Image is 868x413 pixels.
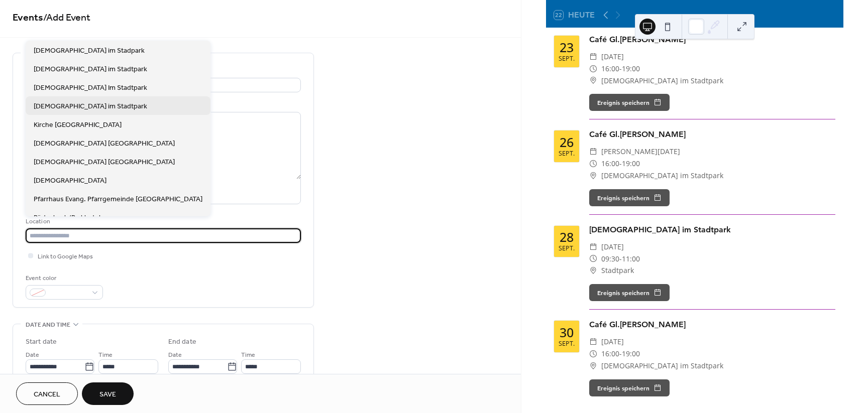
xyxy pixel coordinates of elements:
span: [DEMOGRAPHIC_DATA] [GEOGRAPHIC_DATA] [34,139,175,149]
span: 09:30 [601,253,619,265]
span: [DEMOGRAPHIC_DATA] [34,176,106,186]
span: Date [168,350,182,360]
span: [PERSON_NAME][DATE] [601,146,680,158]
div: Sept. [559,245,575,252]
div: ​ [589,348,597,360]
div: [DEMOGRAPHIC_DATA] im Stadtpark [589,224,835,236]
span: 16:00 [601,158,619,170]
span: [DEMOGRAPHIC_DATA] Im Stadtpark [34,83,147,93]
div: ​ [589,146,597,158]
button: Ereignis speichern [589,94,670,111]
div: 23 [560,41,574,54]
span: - [619,158,622,170]
span: Time [241,350,255,360]
div: ​ [589,51,597,63]
button: Cancel [16,382,78,405]
span: [DEMOGRAPHIC_DATA] im Stadpark [34,46,145,56]
span: [DEMOGRAPHIC_DATA] im Stadtpark [601,75,723,87]
div: 26 [560,136,574,149]
span: Date [26,350,39,360]
span: Kirche [GEOGRAPHIC_DATA] [34,120,122,130]
span: [DATE] [601,51,624,63]
div: ​ [589,75,597,87]
span: - [619,63,622,75]
span: Pfarrhaus Evang. Pfarrgemeinde [GEOGRAPHIC_DATA] [34,194,202,205]
span: [DATE] [601,336,624,348]
div: ​ [589,253,597,265]
div: ​ [589,170,597,182]
div: ​ [589,360,597,372]
a: Events [13,8,43,28]
span: [DEMOGRAPHIC_DATA] im Stadtpark [601,360,723,372]
div: Start date [26,337,57,347]
div: Event color [26,273,101,284]
button: Ereignis speichern [589,379,670,396]
span: Pörtschach/Parkhotel [34,213,100,223]
button: Ereignis speichern [589,284,670,301]
div: Café Gl.[PERSON_NAME] [589,34,835,46]
div: Café Gl.[PERSON_NAME] [589,319,835,331]
span: [DEMOGRAPHIC_DATA] [GEOGRAPHIC_DATA] [34,157,175,168]
span: [DATE] [601,241,624,253]
span: Save [99,389,116,400]
div: ​ [589,158,597,170]
div: 30 [560,326,574,339]
div: 28 [560,231,574,243]
span: [DEMOGRAPHIC_DATA] im Stadtpark [601,170,723,182]
span: - [619,348,622,360]
span: / Add Event [43,8,90,28]
span: 19:00 [622,63,640,75]
span: 19:00 [622,348,640,360]
div: Café Gl.[PERSON_NAME] [589,128,835,141]
div: ​ [589,63,597,75]
span: [DEMOGRAPHIC_DATA] im Stadtpark [34,101,147,112]
button: Ereignis speichern [589,189,670,206]
div: Sept. [559,341,575,347]
div: ​ [589,336,597,348]
div: End date [168,337,196,347]
span: 16:00 [601,348,619,360]
span: 19:00 [622,158,640,170]
div: Sept. [559,151,575,157]
span: Link to Google Maps [38,251,93,262]
span: Stadtpark [601,264,634,277]
span: 16:00 [601,63,619,75]
button: Save [82,382,134,405]
span: Date and time [26,320,70,330]
span: Time [98,350,113,360]
span: Cancel [34,389,60,400]
div: ​ [589,241,597,253]
div: Location [26,216,299,227]
div: ​ [589,264,597,277]
span: - [619,253,622,265]
span: 11:00 [622,253,640,265]
span: [DEMOGRAPHIC_DATA] im Stadtpark [34,64,147,75]
div: Sept. [559,56,575,62]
